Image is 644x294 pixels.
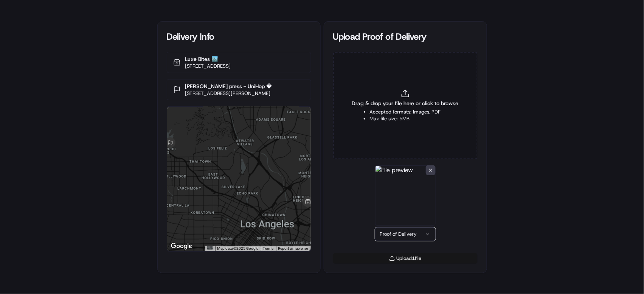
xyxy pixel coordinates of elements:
a: Report a map error [278,246,309,250]
li: Max file size: 5MB [369,115,441,122]
p: [STREET_ADDRESS] [185,63,231,70]
div: Upload Proof of Delivery [333,31,478,43]
p: [STREET_ADDRESS][PERSON_NAME] [185,90,272,97]
button: Upload1file [333,253,478,264]
li: Accepted formats: Images, PDF [369,109,441,115]
img: Google [169,241,194,251]
span: Drag & drop your file here or click to browse [352,100,459,107]
p: Luxe Bites 🏙️ [185,55,231,63]
img: File preview [375,165,436,226]
p: [PERSON_NAME] press - UniHop � [185,82,272,90]
span: Map data ©2025 Google [217,246,259,250]
button: Keyboard shortcuts [207,246,213,250]
a: Open this area in Google Maps (opens a new window) [169,241,194,251]
a: Terms (opens in new tab) [263,246,274,250]
div: Delivery Info [167,31,311,43]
